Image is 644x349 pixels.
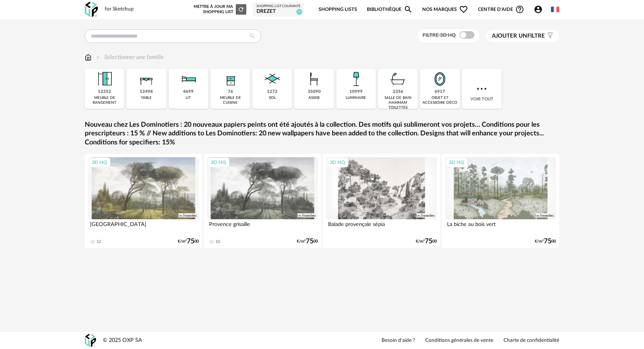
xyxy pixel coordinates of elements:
[380,96,415,110] div: salle de bain hammam toilettes
[551,5,559,14] img: fr
[262,69,282,89] img: Sol.png
[308,96,320,100] div: assise
[492,32,545,40] span: filtre
[346,96,366,100] div: luminaire
[296,9,302,15] span: 29
[425,337,493,344] a: Conditions générales de vente
[534,5,546,14] span: Account Circle icon
[178,69,198,89] img: Literie.png
[136,69,157,89] img: Table.png
[388,69,408,89] img: Salle%20de%20bain.png
[319,1,357,18] a: Shopping Lists
[238,7,244,11] span: Refresh icon
[208,158,229,167] div: 3D HQ
[435,89,445,95] div: 6917
[545,32,554,40] span: Filter icon
[215,239,220,244] div: 10
[393,89,403,95] div: 2356
[422,1,468,18] span: Nos marques
[297,239,318,244] div: €/m² 00
[367,1,413,18] a: BibliothèqueMagnify icon
[183,89,194,95] div: 4699
[95,53,101,62] img: svg+xml;base64,PHN2ZyB3aWR0aD0iMTYiIGhlaWdodD0iMTYiIHZpZXdCb3g9IjAgMCAxNiAxNiIgZmlsbD0ibm9uZSIgeG...
[422,96,457,105] div: objet et accessoire déco
[304,69,324,89] img: Assise.png
[256,8,301,15] div: DREZET
[85,334,96,347] img: OXP
[186,96,191,100] div: lit
[382,337,415,344] a: Besoin d'aide ?
[323,154,440,248] a: 3D HQ Balade provençale sépia €/m²7500
[178,239,199,244] div: €/m² 00
[187,239,194,244] span: 75
[404,5,413,14] span: Magnify icon
[459,5,468,14] span: Heart Outline icon
[228,89,233,95] div: 76
[462,69,502,109] div: Voir tout
[220,69,241,89] img: Rangement.png
[96,239,101,244] div: 12
[98,89,111,95] div: 12352
[475,82,488,96] img: more.7b13dc1.svg
[492,33,527,39] span: Ajouter un
[423,33,456,38] span: Filtre 3D HQ
[535,239,556,244] div: €/m² 00
[87,96,122,105] div: meuble de rangement
[349,89,363,95] div: 10999
[267,89,278,95] div: 1272
[192,4,246,15] div: Mettre à jour ma Shopping List
[141,96,152,100] div: table
[103,337,142,344] div: © 2025 OXP SA
[269,96,276,100] div: sol
[140,89,153,95] div: 12498
[95,53,164,62] div: Sélectionner une famille
[478,5,524,14] span: Centre d'aideHelp Circle Outline icon
[306,239,313,244] span: 75
[425,239,432,244] span: 75
[88,219,199,234] div: [GEOGRAPHIC_DATA]
[346,69,366,89] img: Luminaire.png
[213,96,248,105] div: meuble de cuisine
[256,4,301,15] a: Shopping List courante DREZET 29
[85,154,202,248] a: 3D HQ [GEOGRAPHIC_DATA] 12 €/m²7500
[446,158,467,167] div: 3D HQ
[256,4,301,9] div: Shopping List courante
[105,6,134,13] div: for Sketchup
[204,154,321,248] a: 3D HQ Provence grisaille 10 €/m²7500
[308,89,321,95] div: 35090
[85,121,559,147] a: Nouveau chez Les Dominotiers : 20 nouveaux papiers peints ont été ajoutés à la collection. Des mo...
[504,337,559,344] a: Charte de confidentialité
[416,239,437,244] div: €/m² 00
[89,158,110,167] div: 3D HQ
[544,239,551,244] span: 75
[85,53,92,62] img: svg+xml;base64,PHN2ZyB3aWR0aD0iMTYiIGhlaWdodD0iMTciIHZpZXdCb3g9IjAgMCAxNiAxNyIgZmlsbD0ibm9uZSIgeG...
[85,2,98,17] img: OXP
[534,5,543,14] span: Account Circle icon
[515,5,524,14] span: Help Circle Outline icon
[442,154,559,248] a: 3D HQ La biche au bois vert €/m²7500
[327,158,348,167] div: 3D HQ
[430,69,450,89] img: Miroir.png
[207,219,318,234] div: Provence grisaille
[486,30,559,42] button: Ajouter unfiltre Filter icon
[326,219,437,234] div: Balade provençale sépia
[95,69,115,89] img: Meuble%20de%20rangement.png
[445,219,556,234] div: La biche au bois vert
